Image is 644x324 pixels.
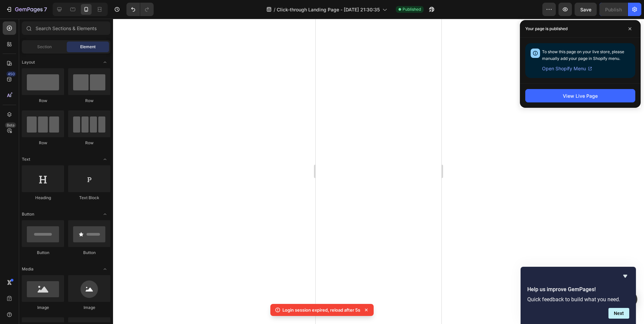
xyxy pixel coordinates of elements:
p: 7 [44,5,47,13]
span: Published [402,6,421,12]
button: View Live Page [525,89,635,102]
div: Heading [22,195,64,201]
button: Save [575,3,597,16]
div: Row [68,98,110,104]
div: Image [22,305,64,311]
span: Save [580,7,591,12]
span: Section [37,44,52,50]
span: Text [22,156,30,162]
div: Button [68,250,110,256]
span: To show this page on your live store, please manually add your page in Shopify menu. [542,49,624,61]
span: Layout [22,59,35,65]
span: Toggle open [100,154,110,165]
button: Next question [608,308,629,319]
div: Undo/Redo [126,3,154,16]
span: Button [22,211,34,217]
div: Button [22,250,64,256]
span: Toggle open [100,57,110,68]
div: Publish [605,6,622,13]
button: Publish [599,3,628,16]
p: Quick feedback to build what you need. [527,296,629,303]
p: Your page is published [525,25,568,32]
h2: Help us improve GemPages! [527,286,629,294]
button: Hide survey [621,272,629,280]
div: Beta [5,123,16,128]
div: Row [22,140,64,146]
p: Login session expired, reload after 5s [282,307,360,313]
div: View Live Page [563,92,598,99]
span: / [274,6,275,13]
div: Row [68,140,110,146]
div: Row [22,98,64,104]
button: 7 [3,3,50,16]
span: Toggle open [100,209,110,220]
input: Search Sections & Elements [22,21,110,35]
span: Open Shopify Menu [542,65,586,73]
div: Text Block [68,195,110,201]
div: 450 [6,71,16,77]
span: Toggle open [100,264,110,274]
span: Media [22,266,34,272]
div: Image [68,305,110,311]
span: Click-through Landing Page - [DATE] 21:30:35 [277,6,380,13]
span: Element [80,44,96,50]
div: Help us improve GemPages! [527,272,629,319]
iframe: Design area [316,19,441,324]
